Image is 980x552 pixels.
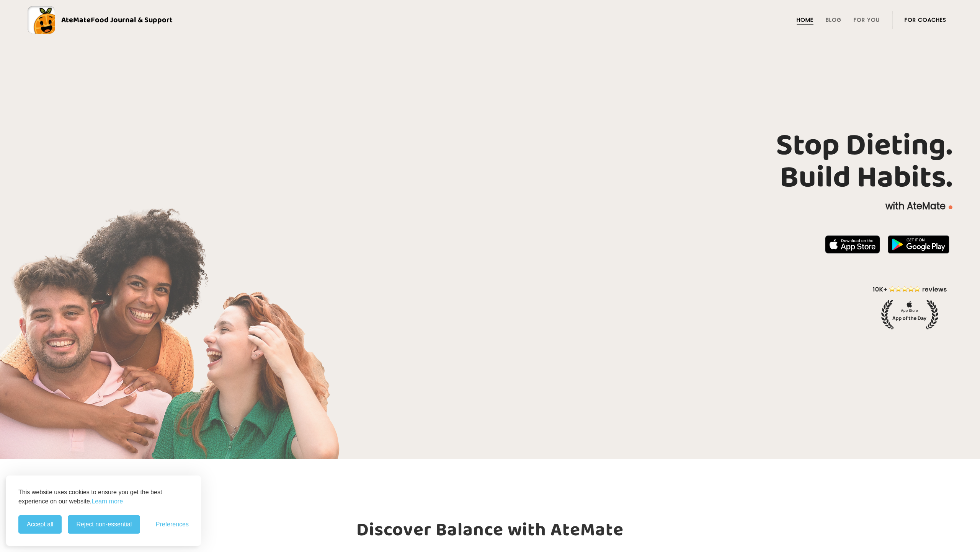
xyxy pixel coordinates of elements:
[28,200,952,212] p: with AteMate
[797,17,813,23] a: Home
[888,235,949,254] img: badge-download-google.png
[854,17,880,23] a: For You
[156,521,189,528] button: Toggle preferences
[28,130,952,194] h1: Stop Dieting. Build Habits.
[826,17,841,23] a: Blog
[18,488,189,506] p: This website uses cookies to ensure you get the best experience on our website.
[156,521,189,528] span: Preferences
[55,14,173,26] div: AteMate
[91,14,173,26] span: Food Journal & Support
[91,497,123,506] a: Learn more
[905,17,946,23] a: For Coaches
[68,515,140,534] button: Reject non-essential
[867,285,952,329] img: home-hero-appoftheday.png
[28,6,952,34] a: AteMateFood Journal & Support
[18,515,62,534] button: Accept all cookies
[825,235,880,254] img: badge-download-apple.svg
